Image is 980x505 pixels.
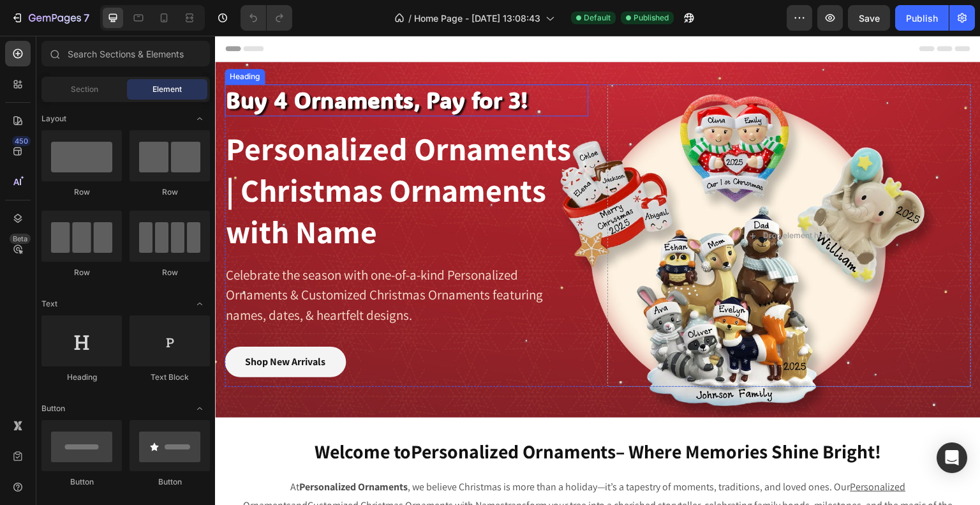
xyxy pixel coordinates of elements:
[414,11,540,25] span: Home Page - [DATE] 13:08:43
[848,5,890,31] button: Save
[84,444,193,458] strong: Personalized Ornaments
[189,109,210,129] span: Toggle open
[548,195,616,205] div: Drop element here
[41,403,65,414] span: Button
[41,267,122,278] div: Row
[41,41,210,66] input: Search Sections & Elements
[71,84,98,95] span: Section
[189,398,210,419] span: Toggle open
[130,372,210,383] div: Text Block
[93,463,290,476] a: Customized Christmas Ornaments with Names
[27,442,739,497] p: At , we believe Christmas is more than a holiday—it’s a tapestry of moments, traditions, and love...
[5,5,95,31] button: 7
[196,403,401,428] strong: Personalized Ornaments
[41,298,57,310] span: Text
[10,234,31,244] div: Beta
[634,12,669,24] span: Published
[130,186,210,198] div: Row
[12,136,31,146] div: 450
[41,113,66,124] span: Layout
[41,186,122,198] div: Row
[41,372,122,383] div: Heading
[895,5,949,31] button: Publish
[130,267,210,278] div: Row
[906,11,938,25] div: Publish
[41,476,122,488] div: Button
[215,36,980,505] iframe: Design area
[584,12,611,24] span: Default
[26,402,740,430] h2: Welcome to – Where Memories Shine Bright!
[152,84,182,95] span: Element
[130,476,210,488] div: Button
[937,442,967,473] div: Open Intercom Messenger
[84,10,89,26] p: 7
[408,11,412,25] span: /
[189,294,210,314] span: Toggle open
[859,13,880,24] span: Save
[241,5,292,31] div: Undo/Redo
